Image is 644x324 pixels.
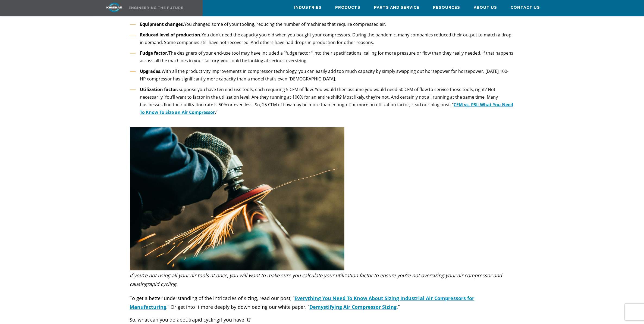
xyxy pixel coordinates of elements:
[190,317,219,323] span: rapid cycling
[94,3,135,12] img: kaishan logo
[130,127,345,270] img: Metal,Polishing,With,A,Hand,Sander,With,A,Polishing,Disk.
[374,0,420,15] a: Parts and Service
[511,0,540,15] a: Contact Us
[140,68,162,74] b: Upgrades.
[177,281,178,288] i: .
[140,32,202,38] b: Reduced level of production.
[130,67,514,83] li: With all the productivity improvements in compressor technology, you can easily add too much capa...
[147,281,177,288] i: rapid cycling
[433,5,460,11] span: Resources
[474,5,497,11] span: About Us
[130,49,514,65] li: The designers of your end-use tool may have included a “fudge factor” into their specifications, ...
[433,0,460,15] a: Resources
[474,0,497,15] a: About Us
[335,0,361,15] a: Products
[140,21,184,27] b: Equipment changes.
[130,31,514,46] li: You don’t need the capacity you did when you bought your compressors. During the pandemic, many c...
[294,5,322,11] span: Industries
[130,295,475,310] a: Everything You Need To Know About Sizing Industrial Air Compressors for Manufacturing
[129,7,183,9] img: Engineering the future
[140,50,169,56] b: Fudge factor.
[511,5,540,11] span: Contact Us
[374,5,420,11] span: Parts and Service
[130,20,514,28] li: You changed some of your tooling, reducing the number of machines that require compressed air.
[130,86,514,116] li: Suppose you have ten end-use tools, each requiring 5 CFM of flow. You would then assume you would...
[310,304,397,310] a: Demystifying Air Compressor Sizing
[294,0,322,15] a: Industries
[335,5,361,11] span: Products
[130,272,502,288] i: If you’re not using all your air tools at once, you will want to make sure you calculate your uti...
[130,294,514,311] p: To get a better understanding of the intricacies of sizing, read our post, “ .” Or get into it mo...
[140,86,179,92] b: Utilization factor.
